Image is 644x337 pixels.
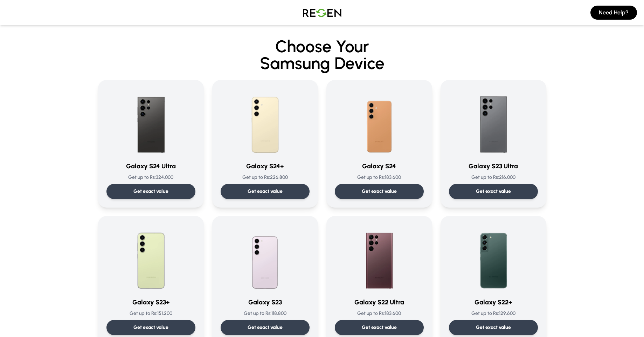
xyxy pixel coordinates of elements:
[221,297,310,307] h3: Galaxy S23
[231,224,299,292] img: Galaxy S23
[106,297,195,307] h3: Galaxy S23+
[476,188,511,195] p: Get exact value
[133,188,168,195] p: Get exact value
[231,88,299,156] img: Galaxy S24+
[117,224,185,292] img: Galaxy S23+
[460,224,527,292] img: Galaxy S22+
[60,55,584,72] span: Samsung Device
[221,174,310,181] p: Get up to Rs: 226,800
[590,6,637,20] button: Need Help?
[248,188,283,195] p: Get exact value
[449,310,538,317] p: Get up to Rs: 129,600
[106,174,195,181] p: Get up to Rs: 324,000
[106,161,195,171] h3: Galaxy S24 Ultra
[133,324,168,331] p: Get exact value
[221,310,310,317] p: Get up to Rs: 118,800
[362,188,397,195] p: Get exact value
[449,297,538,307] h3: Galaxy S22+
[346,88,413,156] img: Galaxy S24
[362,324,397,331] p: Get exact value
[449,161,538,171] h3: Galaxy S23 Ultra
[476,324,511,331] p: Get exact value
[449,174,538,181] p: Get up to Rs: 216,000
[275,36,369,56] span: Choose Your
[248,324,283,331] p: Get exact value
[117,88,185,156] img: Galaxy S24 Ultra
[335,310,424,317] p: Get up to Rs: 183,600
[106,310,195,317] p: Get up to Rs: 151,200
[335,297,424,307] h3: Galaxy S22 Ultra
[460,88,527,156] img: Galaxy S23 Ultra
[335,161,424,171] h3: Galaxy S24
[335,174,424,181] p: Get up to Rs: 183,600
[298,3,347,22] img: Logo
[221,161,310,171] h3: Galaxy S24+
[346,224,413,292] img: Galaxy S22 Ultra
